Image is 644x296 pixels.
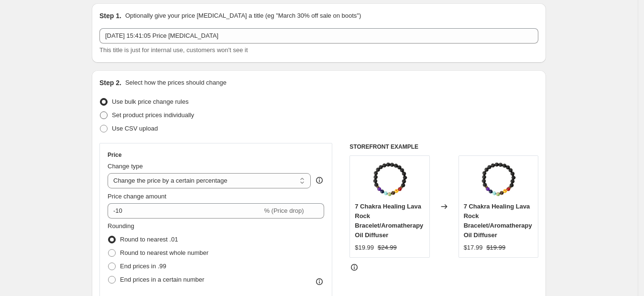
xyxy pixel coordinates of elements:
[371,161,409,199] img: 7_chakra_80x.png
[355,244,374,251] span: $19.99
[108,151,121,159] h3: Price
[349,143,538,151] h6: STOREFRONT EXAMPLE
[112,98,188,105] span: Use bulk price change rules
[315,175,324,185] div: help
[479,161,517,199] img: 7_chakra_80x.png
[120,263,166,270] span: End prices in .99
[112,125,158,132] span: Use CSV upload
[120,276,204,283] span: End prices in a certain number
[464,203,532,239] span: 7 Chakra Healing Lava Rock Bracelet/Aromatherapy Oil Diffuser
[99,28,538,44] input: 30% off holiday sale
[464,244,483,251] span: $17.99
[99,11,121,21] h2: Step 1.
[108,163,143,170] span: Change type
[120,236,178,243] span: Round to nearest .01
[125,78,227,88] p: Select how the prices should change
[99,78,121,88] h2: Step 2.
[112,111,194,119] span: Set product prices individually
[264,207,304,214] span: % (Price drop)
[108,203,262,219] input: -15
[108,222,134,230] span: Rounding
[486,244,505,251] span: $19.99
[355,203,423,239] span: 7 Chakra Healing Lava Rock Bracelet/Aromatherapy Oil Diffuser
[108,193,166,200] span: Price change amount
[125,11,361,21] p: Optionally give your price [MEDICAL_DATA] a title (eg "March 30% off sale on boots")
[120,249,208,256] span: Round to nearest whole number
[378,244,397,251] span: $24.99
[99,46,248,54] span: This title is just for internal use, customers won't see it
